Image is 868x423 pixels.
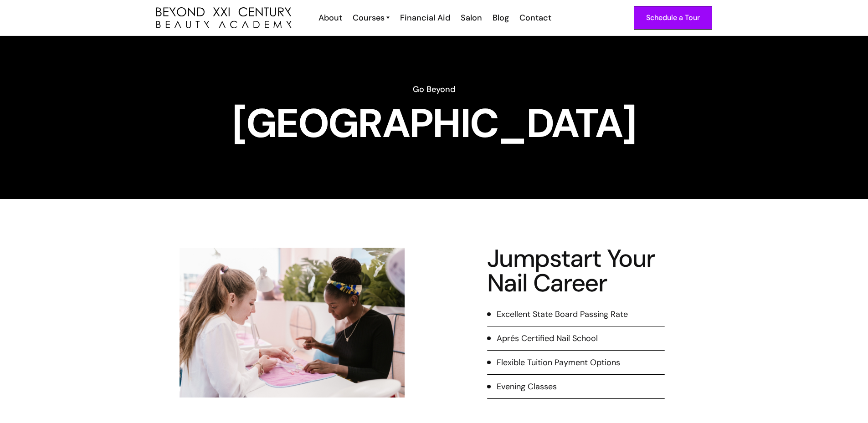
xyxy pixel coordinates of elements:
[353,12,385,24] div: Courses
[313,12,347,24] a: About
[400,12,450,24] div: Financial Aid
[646,12,700,24] div: Schedule a Tour
[318,12,342,24] div: About
[497,357,620,368] div: Flexible Tuition Payment Options
[497,381,557,392] div: Evening Classes
[461,12,482,24] div: Salon
[156,83,712,95] h6: Go Beyond
[514,12,556,24] a: Contact
[519,12,551,24] div: Contact
[487,246,665,296] h2: Jumpstart Your Nail Career
[156,7,292,29] a: home
[353,12,390,24] a: Courses
[493,12,509,24] div: Blog
[634,6,712,30] a: Schedule a Tour
[487,12,514,24] a: Blog
[156,7,292,29] img: beyond 21st century beauty academy logo
[497,308,628,320] div: Excellent State Board Passing Rate
[180,248,405,398] img: nail tech working at salon
[232,97,636,149] strong: [GEOGRAPHIC_DATA]
[455,12,487,24] a: Salon
[394,12,455,24] a: Financial Aid
[497,332,598,344] div: Aprés Certified Nail School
